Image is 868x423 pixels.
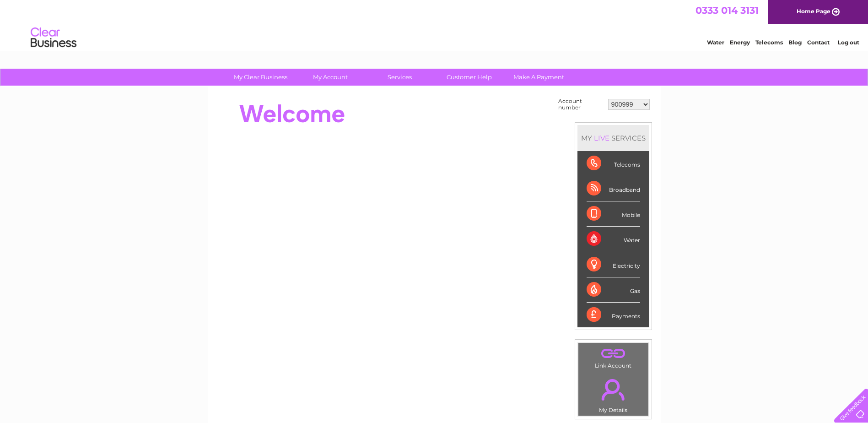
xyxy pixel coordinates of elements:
[587,277,640,303] div: Gas
[581,345,646,361] a: .
[292,69,368,86] a: My Account
[587,201,640,227] div: Mobile
[587,252,640,277] div: Electricity
[556,96,606,113] td: Account number
[788,39,802,46] a: Blog
[587,303,640,327] div: Payments
[587,176,640,201] div: Broadband
[501,69,577,86] a: Make A Payment
[431,69,507,86] a: Customer Help
[578,371,649,416] td: My Details
[587,151,640,176] div: Telecoms
[223,69,298,86] a: My Clear Business
[577,125,649,151] div: MY SERVICES
[807,39,830,46] a: Contact
[707,39,724,46] a: Water
[730,39,750,46] a: Energy
[592,134,611,142] div: LIVE
[755,39,783,46] a: Telecoms
[581,374,646,406] a: .
[587,227,640,252] div: Water
[695,5,759,16] a: 0333 014 3131
[30,24,77,52] img: logo.png
[218,5,651,44] div: Clear Business is a trading name of Verastar Limited (registered in [GEOGRAPHIC_DATA] No. 3667643...
[838,39,859,46] a: Log out
[578,342,649,371] td: Link Account
[362,69,437,86] a: Services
